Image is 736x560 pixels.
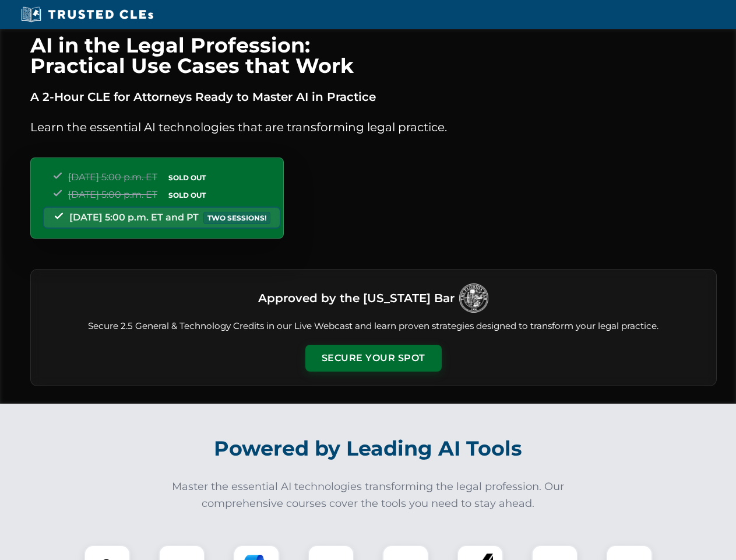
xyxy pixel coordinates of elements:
p: A 2-Hour CLE for Attorneys Ready to Master AI in Practice [30,87,717,106]
span: [DATE] 5:00 p.m. ET [68,189,157,200]
p: Secure 2.5 General & Technology Credits in our Live Webcast and learn proven strategies designed ... [45,320,702,333]
span: SOLD OUT [164,189,210,201]
p: Master the essential AI technologies transforming the legal profession. Our comprehensive courses... [164,478,572,512]
h1: AI in the Legal Profession: Practical Use Cases that Work [30,35,717,76]
h3: Approved by the [US_STATE] Bar [258,288,455,309]
h2: Powered by Leading AI Tools [45,428,691,469]
img: Logo [459,283,488,313]
span: SOLD OUT [164,171,210,184]
img: Trusted CLEs [17,6,157,23]
button: Secure Your Spot [305,345,442,372]
p: Learn the essential AI technologies that are transforming legal practice. [30,118,717,136]
span: [DATE] 5:00 p.m. ET [68,171,157,183]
